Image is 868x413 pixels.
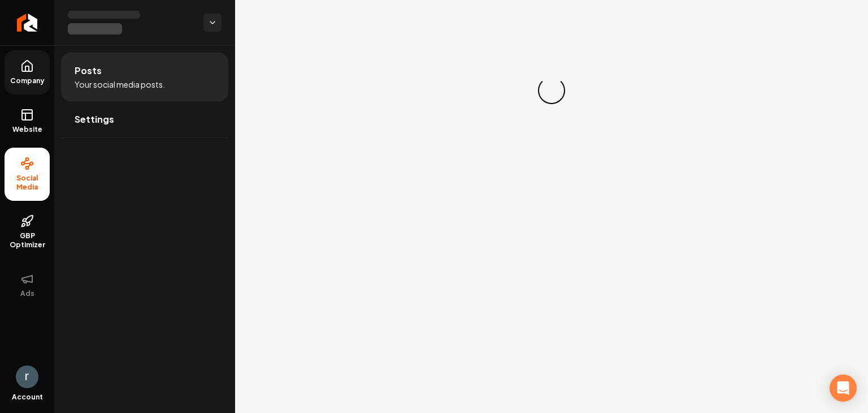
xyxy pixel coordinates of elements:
[6,76,49,85] span: Company
[75,64,102,78] span: Posts
[16,365,38,388] img: Ray Larson
[8,125,47,134] span: Website
[5,174,50,192] span: Social Media
[5,263,50,307] button: Ads
[5,231,50,249] span: GBP Optimizer
[75,113,114,126] span: Settings
[830,375,857,402] div: Open Intercom Messenger
[12,393,43,402] span: Account
[16,289,39,298] span: Ads
[17,14,38,32] img: Rebolt Logo
[5,205,50,259] a: GBP Optimizer
[75,79,165,90] span: Your social media posts.
[537,76,567,106] div: Loading
[5,50,50,94] a: Company
[16,365,38,388] button: Open user button
[5,99,50,143] a: Website
[61,101,228,137] a: Settings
